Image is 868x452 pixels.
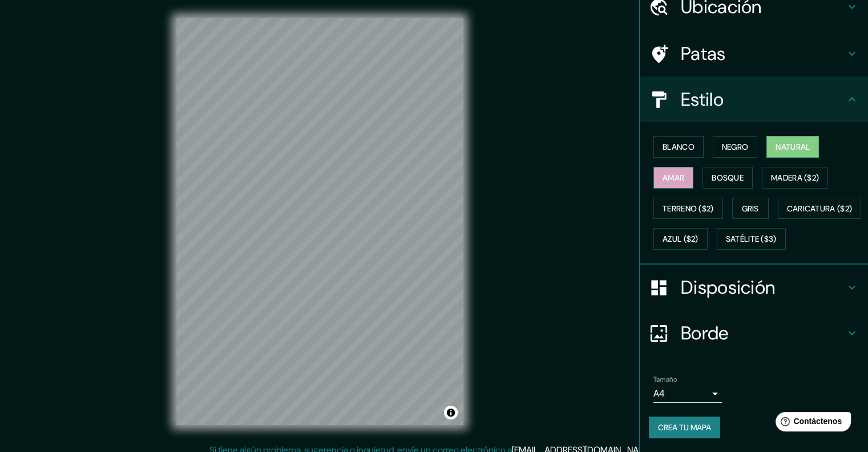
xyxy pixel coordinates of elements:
button: Crea tu mapa [649,417,720,438]
font: Gris [742,203,759,214]
canvas: Mapa [176,18,463,425]
button: Amar [653,167,693,189]
font: Patas [681,42,726,66]
font: Natural [776,142,810,152]
button: Terreno ($2) [653,198,723,219]
font: Madera ($2) [771,173,819,183]
div: Patas [640,31,868,77]
font: Borde [681,321,729,345]
font: Satélite ($3) [726,234,777,245]
button: Natural [766,136,819,158]
button: Caricatura ($2) [778,198,862,219]
font: Tamaño [653,375,677,384]
button: Azul ($2) [653,228,708,250]
button: Bosque [703,167,753,189]
iframe: Lanzador de widgets de ayuda [766,407,855,439]
div: Estilo [640,77,868,122]
button: Negro [713,136,758,158]
font: Negro [722,142,749,152]
font: Crea tu mapa [658,422,711,433]
font: Disposición [681,275,775,299]
div: Borde [640,310,868,356]
font: Azul ($2) [663,234,699,245]
font: Amar [663,173,684,183]
font: Blanco [663,142,695,152]
font: A4 [653,387,665,399]
font: Caricatura ($2) [787,203,853,214]
div: Disposición [640,265,868,310]
font: Estilo [681,87,724,111]
button: Activar o desactivar atribución [444,406,458,419]
button: Satélite ($3) [717,228,786,250]
button: Blanco [653,136,704,158]
font: Bosque [712,173,744,183]
div: A4 [653,385,722,403]
button: Madera ($2) [762,167,828,189]
font: Terreno ($2) [663,203,714,214]
button: Gris [732,198,769,219]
